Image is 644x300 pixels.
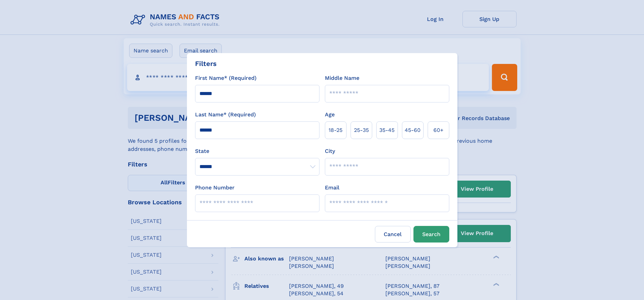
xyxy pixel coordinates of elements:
span: 25‑35 [354,126,369,134]
label: Cancel [375,226,411,243]
span: 45‑60 [405,126,421,134]
label: State [195,147,319,155]
span: 18‑25 [329,126,342,134]
label: Last Name* (Required) [195,111,256,119]
label: Email [325,184,339,192]
label: Age [325,111,335,119]
div: Filters [195,59,217,69]
span: 35‑45 [379,126,395,134]
label: City [325,147,335,155]
button: Search [413,226,449,243]
label: First Name* (Required) [195,74,257,82]
label: Middle Name [325,74,359,82]
label: Phone Number [195,184,235,192]
span: 60+ [433,126,444,134]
